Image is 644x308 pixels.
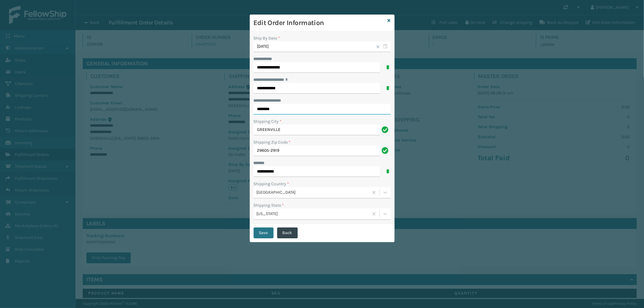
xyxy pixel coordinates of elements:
div: [US_STATE] [257,211,369,217]
button: Back [277,227,298,238]
input: MM/DD/YYYY [254,41,391,52]
h3: Edit Order Information [254,18,385,27]
label: Shipping Zip Code [254,139,291,145]
div: [GEOGRAPHIC_DATA] [257,189,369,195]
label: Shipping State [254,202,284,208]
label: Shipping Country [254,181,289,187]
button: Save [254,227,274,238]
label: Ship By Date [254,36,280,41]
label: Shipping City [254,118,282,125]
